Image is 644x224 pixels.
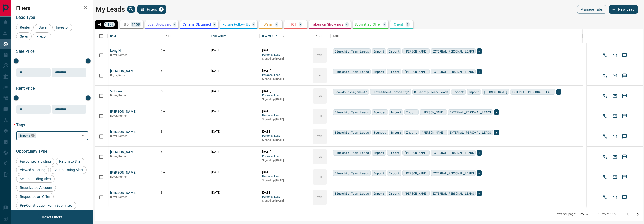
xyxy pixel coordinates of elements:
[211,69,257,73] p: [DATE]
[262,109,308,114] p: [DATE]
[477,170,482,176] div: +
[52,24,72,31] div: Investor
[54,25,71,29] span: Investor
[404,69,428,74] span: [PERSON_NAME]
[161,29,171,43] div: Details
[335,150,369,155] span: Bluechip Team Leads
[211,130,257,134] p: [DATE]
[35,34,49,38] span: Precon
[16,15,35,20] span: Lead Type
[317,94,322,98] p: TBD
[335,89,367,94] span: "condo assignment"
[211,109,257,114] p: [DATE]
[317,53,322,57] p: TBD
[477,48,482,54] div: +
[478,150,480,155] span: +
[494,109,499,115] div: +
[161,69,206,73] p: $---
[621,194,628,201] button: SMS
[346,23,347,26] p: -
[394,23,403,26] p: Client
[262,89,308,93] p: [DATE]
[16,175,55,183] div: Set up Building Alert
[262,48,308,53] p: [DATE]
[158,29,209,43] div: Details
[161,109,206,114] p: $---
[161,191,206,195] p: $---
[609,5,638,14] button: New Lead
[601,153,609,161] button: Call
[621,92,628,100] button: SMS
[183,23,211,26] p: Criteria Obtained
[110,175,127,178] span: Buyer, Renter
[389,170,400,176] span: Import
[494,130,499,135] div: +
[432,170,474,176] span: EXTERNAL_PERSONAL_LEADS
[333,29,340,43] div: Tags
[621,72,628,79] button: SMS
[96,5,125,13] h1: My Leads
[16,123,25,127] span: Tags
[621,51,628,59] button: SMS
[16,24,34,31] div: Renter
[259,29,310,43] div: Claimed Date
[603,154,608,159] svg: Call
[612,175,617,180] svg: Email
[317,74,322,77] p: TBD
[496,130,497,135] span: +
[110,150,137,155] button: [PERSON_NAME]
[622,134,627,139] svg: Sms
[555,212,576,216] p: Rows per page:
[389,49,400,54] span: Import
[558,89,560,94] span: +
[612,154,617,159] svg: Email
[262,130,308,134] p: [DATE]
[577,5,606,14] button: Manage Tabs
[603,53,608,58] svg: Call
[404,191,428,196] span: [PERSON_NAME]
[16,158,54,165] div: Favourited a Listing
[355,23,381,26] p: Submitted Offer
[611,51,619,59] button: Email
[110,89,122,94] button: Vithuna
[601,173,609,181] button: Call
[468,89,479,94] span: Import
[335,49,369,54] span: Bluechip Team Leads
[262,118,308,122] p: Signed up [DATE]
[622,175,627,180] svg: Sms
[612,53,617,58] svg: Email
[601,92,609,100] button: Call
[262,158,308,162] p: Signed up [DATE]
[317,155,322,159] p: TBD
[496,110,497,115] span: +
[612,114,617,119] svg: Email
[622,154,627,159] svg: Sms
[161,130,206,134] p: $---
[262,175,308,179] span: Personal Lead
[612,134,617,139] svg: Email
[512,89,553,94] span: EXTERNAL_PERSONAL_LEADS
[601,194,609,201] button: Call
[262,179,308,183] p: Signed up [DATE]
[477,150,482,156] div: +
[404,49,428,54] span: [PERSON_NAME]
[211,89,257,93] p: [DATE]
[18,159,53,163] span: Favourited a Listing
[621,112,628,120] button: SMS
[373,110,386,115] span: Bounced
[317,134,322,138] p: TBD
[18,133,36,138] div: Import
[161,89,206,93] p: $---
[110,74,127,77] span: Buyer, Renter
[110,109,137,114] button: [PERSON_NAME]
[262,154,308,159] span: Personal Lead
[335,110,369,115] span: Bluechip Team Leads
[389,69,400,74] span: Import
[601,133,609,140] button: Call
[317,195,322,199] p: TBD
[79,132,86,139] button: Open
[612,195,617,200] svg: Email
[404,170,428,176] span: [PERSON_NAME]
[110,94,127,97] span: Buyer, Renter
[209,29,259,43] div: Last Active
